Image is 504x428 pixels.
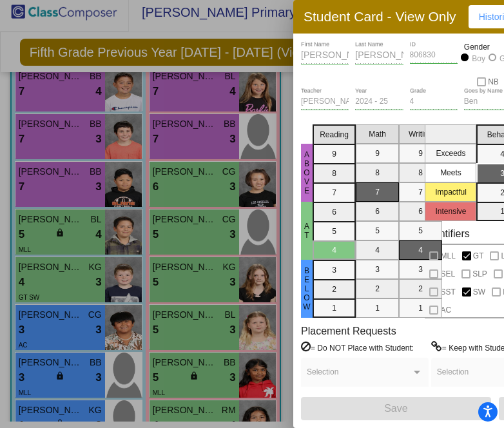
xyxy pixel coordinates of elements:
span: SEL [440,266,455,282]
span: GT [473,248,484,264]
span: NB [488,74,499,90]
div: Boy [471,53,485,64]
input: year [355,97,403,106]
span: Save [384,403,407,414]
input: grade [410,97,458,106]
h3: Student Card - View Only [304,8,456,24]
span: AC [440,302,451,318]
input: Enter ID [410,51,458,60]
span: Below [301,266,313,311]
button: Save [301,397,491,420]
label: Identifiers [425,228,469,240]
label: Placement Requests [301,325,396,337]
span: MLL [440,248,455,264]
span: SW [473,284,485,300]
span: SLP [472,266,487,282]
span: At [301,222,313,240]
span: Above [301,150,313,195]
label: = Do NOT Place with Student: [301,341,414,354]
span: SST [440,284,455,300]
input: teacher [301,97,349,106]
